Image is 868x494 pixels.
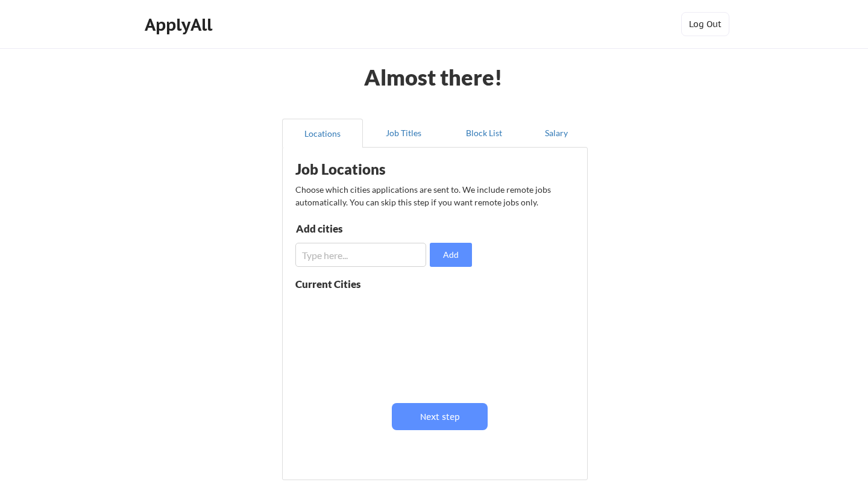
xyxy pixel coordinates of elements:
input: Type here... [295,243,426,267]
div: Add cities [296,224,421,234]
div: ApplyAll [145,14,216,35]
div: Choose which cities applications are sent to. We include remote jobs automatically. You can skip ... [295,183,573,208]
button: Next step [392,403,488,430]
button: Locations [282,119,363,148]
button: Block List [444,119,524,148]
button: Job Titles [363,119,444,148]
button: Add [430,243,472,267]
button: Log Out [681,12,729,36]
div: Job Locations [295,162,447,177]
div: Almost there! [350,66,518,88]
div: Current Cities [295,279,387,289]
button: Salary [524,119,588,148]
